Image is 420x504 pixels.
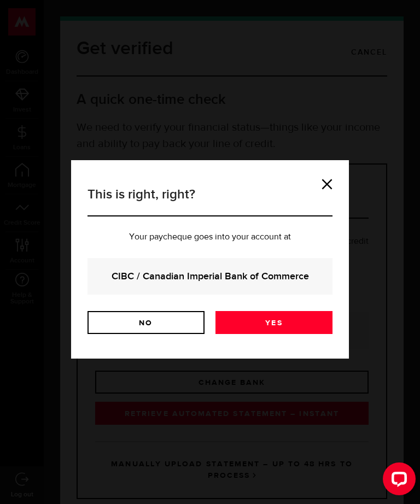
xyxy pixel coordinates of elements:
[87,185,332,216] h3: This is right, right?
[87,311,205,334] a: No
[374,458,420,504] iframe: LiveChat chat widget
[87,233,332,242] p: Your paycheque goes into your account at
[102,269,318,284] strong: CIBC / Canadian Imperial Bank of Commerce
[215,311,332,334] a: Yes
